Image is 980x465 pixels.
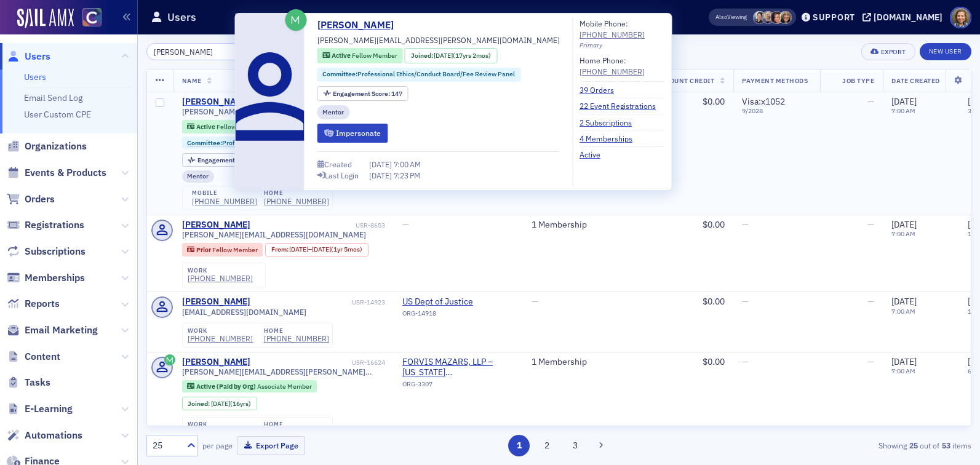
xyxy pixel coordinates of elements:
[580,117,641,128] a: 2 Subscriptions
[197,156,256,164] span: Engagement Score :
[753,11,766,24] span: Pamela Galey-Coleman
[188,274,253,283] a: [PHONE_NUMBER]
[402,357,514,378] span: FORVIS MAZARS, LLP – Colorado Springs
[187,383,311,391] a: Active (Paid by Org) Associate Member
[770,11,783,24] span: Katie Foo
[146,43,264,60] input: Search…
[182,308,306,317] span: [EMAIL_ADDRESS][DOMAIN_NAME]
[317,68,521,82] div: Committee:
[182,357,250,368] a: [PERSON_NAME]
[252,359,385,367] div: USR-16624
[212,245,258,254] span: Fellow Member
[7,140,87,153] a: Organizations
[703,219,725,230] span: $0.00
[257,382,312,391] span: Associate Member
[182,153,273,167] div: Engagement Score: 147
[17,9,74,28] img: SailAMX
[182,107,386,116] span: [PERSON_NAME][EMAIL_ADDRESS][PERSON_NAME][DOMAIN_NAME]
[24,92,82,103] a: Email Send Log
[580,66,645,77] a: [PHONE_NUMBER]
[25,376,50,389] span: Tasks
[352,51,397,60] span: Fellow Member
[322,70,515,79] a: Committee:Professional Ethics/Conduct Board/Fee Review Panel
[402,380,514,392] div: ORG-3307
[167,10,196,25] h1: Users
[532,296,538,307] span: —
[25,245,86,258] span: Subscriptions
[7,376,50,389] a: Tasks
[74,8,102,29] a: View Homepage
[182,367,386,376] span: [PERSON_NAME][EMAIL_ADDRESS][PERSON_NAME][DOMAIN_NAME]
[891,296,917,307] span: [DATE]
[703,96,725,107] span: $0.00
[861,43,915,60] button: Export
[742,356,749,367] span: —
[405,48,497,63] div: Joined: 2008-07-31 00:00:00
[867,356,874,367] span: —
[317,124,388,143] button: Impersonate
[237,436,305,455] button: Export Page
[182,397,257,410] div: Joined: 2009-09-30 00:00:00
[264,189,329,197] div: home
[434,51,491,61] div: (17yrs 2mos)
[192,197,257,206] a: [PHONE_NUMBER]
[891,106,915,115] time: 7:00 AM
[264,421,329,428] div: home
[187,138,222,147] span: Committee :
[580,133,642,144] a: 4 Memberships
[25,140,87,153] span: Organizations
[252,221,385,229] div: USR-8653
[580,29,645,40] a: [PHONE_NUMBER]
[182,220,250,231] a: [PERSON_NAME]
[402,219,409,230] span: —
[322,70,357,78] span: Committee :
[333,89,391,98] span: Engagement Score :
[7,429,82,442] a: Automations
[182,243,263,256] div: Prior: Prior: Fellow Member
[7,271,85,285] a: Memberships
[265,243,368,256] div: From: 2018-06-11 00:00:00
[188,334,253,343] div: [PHONE_NUMBER]
[779,11,792,24] span: Lauren Standiford
[867,296,874,307] span: —
[197,157,267,164] div: 147
[580,100,665,111] a: 22 Event Registrations
[264,334,329,343] a: [PHONE_NUMBER]
[25,271,85,285] span: Memberships
[325,172,359,179] div: Last Login
[25,166,106,180] span: Events & Products
[402,296,514,308] a: US Dept of Justice
[402,309,514,322] div: ORG-14918
[182,137,386,149] div: Committee:
[536,435,558,456] button: 2
[211,399,230,408] span: [DATE]
[394,170,420,180] span: 7:23 PM
[7,166,106,180] a: Events & Products
[182,120,268,133] div: Active: Active: Fellow Member
[182,170,215,183] div: Mentor
[402,357,514,378] a: FORVIS MAZARS, LLP – [US_STATE][GEOGRAPHIC_DATA]
[25,429,82,442] span: Automations
[317,86,408,101] div: Engagement Score: 147
[217,122,262,131] span: Fellow Member
[891,76,939,85] span: Date Created
[188,400,211,408] span: Joined :
[369,170,394,180] span: [DATE]
[312,245,331,253] span: [DATE]
[192,189,257,197] div: mobile
[182,380,317,392] div: Active (Paid by Org): Active (Paid by Org): Associate Member
[187,122,261,130] a: Active Fellow Member
[188,421,253,428] div: work
[7,50,50,63] a: Users
[317,105,350,119] div: Mentor
[324,161,352,168] div: Created
[7,297,60,311] a: Reports
[196,245,212,254] span: Prior
[24,109,91,120] a: User Custom CPE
